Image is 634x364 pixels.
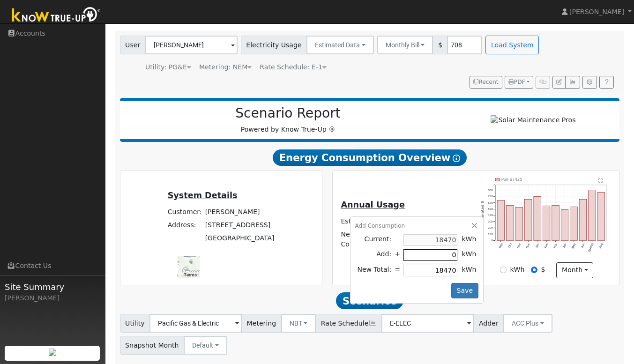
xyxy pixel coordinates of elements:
[473,314,504,333] span: Adder
[541,265,545,275] label: $
[562,243,567,248] text: Apr
[241,314,282,333] span: Metering
[588,242,595,252] text: [DATE]
[203,205,276,218] td: [PERSON_NAME]
[507,205,514,240] rect: onclick=""
[306,36,374,54] button: Estimated Data
[402,215,428,228] td: $8,485
[507,242,513,248] text: Oct
[497,200,505,240] rect: onclick=""
[166,218,203,231] td: Address:
[552,205,559,240] rect: onclick=""
[485,36,539,54] button: Load System
[281,314,316,333] button: NBT
[180,266,211,278] a: Open this area in Google Maps (opens a new window)
[381,314,474,333] input: Select a Rate Schedule
[451,283,478,299] button: Save
[480,201,485,224] text: Estimated $
[501,177,522,182] text: Pull $7425
[534,196,541,240] rect: onclick=""
[488,232,493,235] text: 100
[460,263,478,278] td: kWh
[203,218,276,231] td: [STREET_ADDRESS]
[145,36,238,54] input: Select a User
[433,36,448,54] span: $
[508,79,525,85] span: PDF
[579,199,587,240] rect: onclick=""
[488,188,493,191] text: 800
[491,238,493,242] text: 0
[377,36,433,54] button: Monthly Bill
[488,226,493,229] text: 200
[203,232,276,245] td: [GEOGRAPHIC_DATA]
[488,194,493,198] text: 700
[5,281,100,293] span: Site Summary
[180,266,211,278] img: Google
[145,62,191,72] div: Utility: PG&E
[260,63,327,71] span: Alias: None
[355,232,393,247] td: Current:
[498,242,503,248] text: Sep
[552,76,566,89] button: Edit User
[488,219,493,223] text: 300
[7,5,105,26] img: Know True-Up
[553,243,558,249] text: Mar
[184,272,197,277] a: Terms (opens in new tab)
[561,209,569,240] rect: onclick=""
[510,265,524,275] label: kWh
[582,76,597,89] button: Settings
[341,200,404,209] u: Annual Usage
[241,36,307,54] span: Electricity Usage
[273,149,467,166] span: Energy Consumption Overview
[120,314,150,333] span: Utility
[120,36,146,54] span: User
[544,242,549,248] text: Feb
[149,314,242,333] input: Select a Utility
[315,314,382,333] span: Rate Schedule
[453,155,460,162] i: Show Help
[515,207,523,240] rect: onclick=""
[355,247,393,263] td: Add:
[571,242,576,249] text: May
[470,76,502,89] button: Recent
[339,228,402,251] td: Net Consumption:
[569,8,624,15] span: [PERSON_NAME]
[49,349,56,356] img: retrieve
[166,205,203,218] td: Customer:
[525,243,530,249] text: Dec
[199,62,252,72] div: Metering: NEM
[168,191,238,200] u: System Details
[393,263,402,278] td: =
[531,267,537,273] input: $
[5,293,100,303] div: [PERSON_NAME]
[355,222,478,230] div: Add Consumption
[565,76,580,89] button: Multi-Series Graph
[516,242,522,249] text: Nov
[460,247,478,263] td: kWh
[503,314,552,333] button: ACC Plus
[184,336,227,355] button: Default
[500,267,507,273] input: kWh
[543,206,551,240] rect: onclick=""
[393,247,402,263] td: +
[488,207,493,210] text: 500
[491,115,575,125] img: Solar Maintenance Pros
[355,263,393,278] td: New Total:
[488,201,493,204] text: 600
[597,192,605,240] rect: onclick=""
[589,190,596,240] rect: onclick=""
[460,232,478,247] td: kWh
[535,242,540,248] text: Jan
[129,105,447,121] h2: Scenario Report
[339,215,402,228] td: Estimated Bill:
[488,213,493,216] text: 400
[505,76,533,89] button: PDF
[598,242,604,248] text: Aug
[599,178,603,183] text: 
[556,262,593,278] button: month
[125,105,452,134] div: Powered by Know True-Up ®
[525,199,532,240] rect: onclick=""
[580,242,585,248] text: Jun
[599,76,614,89] a: Help Link
[120,336,185,355] span: Snapshot Month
